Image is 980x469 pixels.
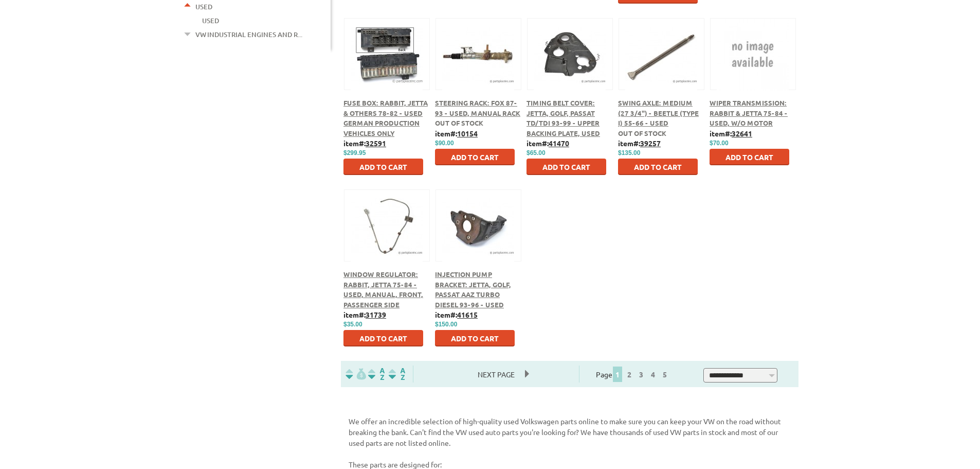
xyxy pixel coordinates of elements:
[343,149,366,157] span: $299.95
[387,368,407,380] img: Sort by Sales Rank
[457,129,478,138] u: 10154
[435,330,515,346] button: Add to Cart
[195,28,302,41] a: VW Industrial Engines and R...
[435,270,511,309] a: Injection Pump Bracket: Jetta, Golf, Passat AAZ Turbo Diesel 93-96 - USED
[343,310,386,319] b: item#:
[660,370,669,379] a: 5
[435,310,478,319] b: item#:
[467,367,525,382] span: Next Page
[549,138,569,148] u: 41470
[725,152,773,162] span: Add to Cart
[343,98,428,137] a: Fuse Box: Rabbit, Jetta & Others 78-82 - USED German Production Vehicles Only
[527,149,546,157] span: $65.00
[542,162,590,171] span: Add to Cart
[359,162,407,171] span: Add to Cart
[435,118,483,127] span: Out of stock
[435,129,478,138] b: item#:
[343,270,423,309] a: Window Regulator: Rabbit, Jetta 75-84 - Used, Manual, Front, Passenger Side
[467,370,525,379] a: Next Page
[527,138,569,148] b: item#:
[343,138,386,148] b: item#:
[202,14,219,27] a: Used
[613,367,622,382] span: 1
[640,138,661,148] u: 39257
[457,310,478,319] u: 41615
[625,370,634,379] a: 2
[451,152,499,162] span: Add to Cart
[527,98,600,137] a: Timing Belt Cover: Jetta, Golf, Passat TD/TDI 93-99 - Upper Backing Plate, USED
[359,334,407,343] span: Add to Cart
[618,98,699,127] a: Swing Axle: Medium (27 3/4") - Beetle (Type I) 55-66 - Used
[343,321,362,328] span: $35.00
[366,368,387,380] img: Sort by Headline
[710,98,788,127] a: Wiper Transmission: Rabbit & Jetta 75-84 - Used, w/o Motor
[343,159,423,175] button: Add to Cart
[710,149,789,165] button: Add to Cart
[527,159,606,175] button: Add to Cart
[451,334,499,343] span: Add to Cart
[435,140,454,147] span: $90.00
[343,330,423,346] button: Add to Cart
[710,129,752,138] b: item#:
[618,129,666,137] span: Out of stock
[579,366,687,383] div: Page
[634,162,682,171] span: Add to Cart
[346,368,366,380] img: filterpricelow.svg
[435,321,457,328] span: $150.00
[732,129,752,138] u: 32641
[366,138,386,148] u: 32591
[648,370,658,379] a: 4
[710,140,729,147] span: $70.00
[618,149,640,157] span: $135.00
[349,416,791,448] p: We offer an incredible selection of high-quality used Volkswagen parts online to make sure you ca...
[618,159,698,175] button: Add to Cart
[435,98,520,117] a: Steering Rack: Fox 87-93 - Used, Manual Rack
[637,370,646,379] a: 3
[618,138,661,148] b: item#:
[435,149,515,165] button: Add to Cart
[366,310,386,319] u: 31739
